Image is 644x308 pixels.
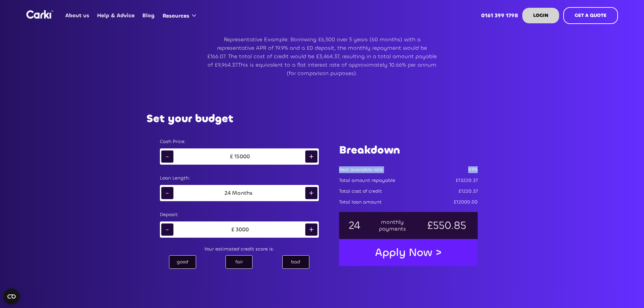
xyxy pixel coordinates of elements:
div: Loan Length: [160,175,319,182]
div: + [305,187,317,199]
div: £ [230,226,236,233]
img: Logo [26,10,53,19]
a: About us [62,2,93,29]
a: Blog [139,2,159,29]
div: £550.85 [424,222,469,229]
div: Total amount repayable [339,177,395,184]
div: Total loan amount [339,199,382,206]
a: home [26,10,53,19]
h1: Breakdown [339,143,478,158]
div: - [161,150,173,163]
div: 9.9% [468,166,478,173]
div: Best available rate [339,166,383,173]
div: Months [231,190,254,196]
div: Cash Price: [160,138,319,145]
strong: LOGIN [533,12,548,19]
a: GET A QUOTE [563,7,618,24]
div: £12000.00 [454,199,478,206]
div: Total cost of credit [339,188,382,195]
div: Resources [163,12,189,20]
div: monthly payments [378,219,407,232]
div: 24 [224,190,231,196]
strong: GET A QUOTE [575,12,606,19]
button: Open CMP widget [3,288,20,305]
div: 24 [348,222,361,229]
div: £ [229,153,234,160]
div: - [161,223,173,236]
p: Representative Example: Borrowing £6,500 over 5 years (60 months) with a representative APR of 19... [207,35,437,77]
div: £1220.37 [458,188,478,195]
div: + [305,223,317,236]
h2: Set your budget [146,113,233,125]
div: 3000 [236,226,249,233]
div: 15000 [234,153,250,160]
div: - [161,187,173,199]
strong: 0161 399 1798 [481,12,518,19]
a: 0161 399 1798 [477,2,522,29]
div: Resources [159,3,203,28]
div: Your estimated credit score is: [153,244,326,254]
a: LOGIN [522,8,559,23]
a: Apply Now > [368,242,449,263]
div: £13220.37 [456,177,478,184]
a: Help & Advice [93,2,139,29]
div: Deposit: [160,211,319,218]
div: + [305,150,317,163]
